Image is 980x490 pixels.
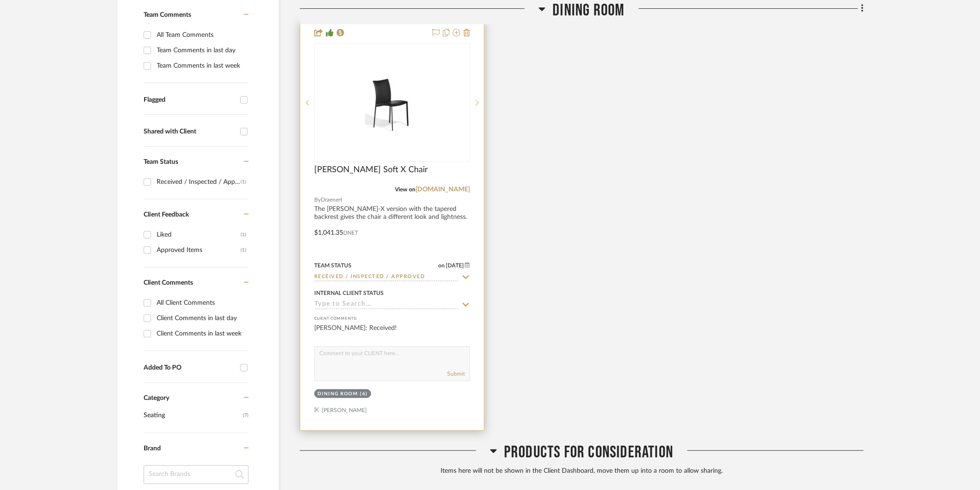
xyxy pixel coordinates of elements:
[144,159,178,165] span: Team Status
[144,364,235,372] div: Added To PO
[447,370,465,378] button: Submit
[144,394,169,402] span: Category
[315,44,469,161] div: 0
[395,187,415,192] span: View on
[315,65,469,140] img: Nobile Soft X Chair
[314,323,470,342] div: [PERSON_NAME]: Received!
[144,280,193,286] span: Client Comments
[144,128,235,136] div: Shared with Client
[360,391,368,398] div: (6)
[314,196,321,204] span: By
[314,261,352,270] div: Team Status
[157,326,246,341] div: Client Comments in last week
[314,301,459,309] input: Type to Search…
[504,442,673,462] span: Products For Consideration
[321,196,342,204] span: Draenert
[144,407,241,423] span: Seating
[157,58,246,73] div: Team Comments in last week
[241,175,246,189] div: (1)
[314,273,459,282] input: Type to Search…
[144,445,161,452] span: Brand
[157,175,241,189] div: Received / Inspected / Approved
[314,165,428,175] span: [PERSON_NAME] Soft X Chair
[157,243,241,258] div: Approved Items
[415,186,470,193] a: [DOMAIN_NAME]
[144,12,191,18] span: Team Comments
[300,466,863,476] div: Items here will not be shown in the Client Dashboard, move them up into a room to allow sharing.
[144,211,189,218] span: Client Feedback
[445,262,465,269] span: [DATE]
[314,289,384,297] div: Internal Client Status
[241,227,246,242] div: (1)
[157,295,246,310] div: All Client Comments
[144,465,248,484] input: Search Brands
[144,96,235,104] div: Flagged
[157,43,246,58] div: Team Comments in last day
[438,263,445,268] span: on
[157,311,246,326] div: Client Comments in last day
[243,408,248,423] span: (7)
[317,391,358,398] div: Dining Room
[157,227,241,242] div: Liked
[157,28,246,42] div: All Team Comments
[241,243,246,258] div: (1)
